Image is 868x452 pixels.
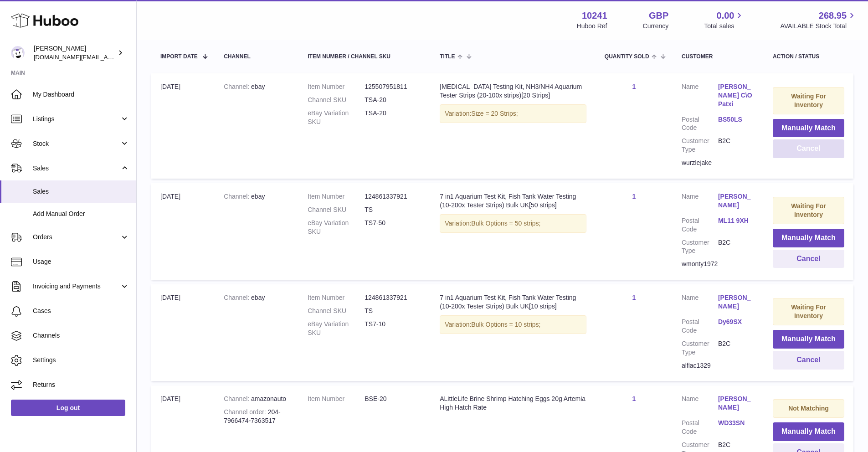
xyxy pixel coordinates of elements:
span: Sales [33,164,120,173]
div: 7 in1 Aquarium Test Kit, Fish Tank Water Testing (10-200x Tester Strips) Bulk UK[50 strips] [440,192,586,210]
div: Currency [643,22,669,31]
a: 0.00 Total sales [704,10,745,31]
strong: Channel [224,193,251,200]
strong: Waiting For Inventory [791,202,826,218]
dt: Item Number [308,82,365,91]
span: Channels [33,331,129,340]
strong: Channel order [224,408,268,416]
dd: TS [365,205,421,214]
span: Invoicing and Payments [33,282,120,291]
dt: Name [682,192,718,212]
button: Cancel [773,351,844,370]
td: [DATE] [151,183,215,280]
dd: 124861337921 [365,192,421,201]
td: [DATE] [151,73,215,179]
dd: TS [365,307,421,315]
dd: 125507951811 [365,82,421,91]
dt: Customer Type [682,238,718,256]
dd: TSA-20 [365,96,421,104]
div: Variation: [440,104,586,123]
span: Bulk Options = 10 strips; [471,321,540,328]
strong: 10241 [582,10,607,22]
dt: Channel SKU [308,205,365,214]
dt: Item Number [308,395,365,403]
dt: Channel SKU [308,307,365,315]
img: londonaquatics.online@gmail.com [11,46,25,60]
button: Cancel [773,139,844,158]
a: 1 [632,193,636,200]
span: Import date [160,54,198,60]
dd: TS7-50 [365,219,421,236]
strong: Channel [224,294,251,301]
dt: Postal Code [682,115,718,133]
dt: Name [682,82,718,111]
div: Variation: [440,315,586,334]
dt: Item Number [308,293,365,302]
div: Customer [682,54,755,60]
button: Manually Match [773,229,844,247]
a: Log out [11,400,125,416]
strong: Channel [224,83,251,90]
dd: TS7-10 [365,320,421,337]
strong: GBP [649,10,668,22]
a: [PERSON_NAME] [718,395,755,412]
div: wmonty1972 [682,260,755,268]
dt: Item Number [308,192,365,201]
dt: Postal Code [682,318,718,335]
span: Orders [33,233,120,241]
strong: Waiting For Inventory [791,303,826,319]
span: Size = 20 Strips; [471,110,518,117]
span: My Dashboard [33,90,129,99]
div: amazonauto [224,395,289,403]
dt: Name [682,395,718,414]
a: BS50LS [718,115,755,124]
span: Title [440,54,455,60]
div: Item Number / Channel SKU [308,54,421,60]
a: WD33SN [718,419,755,427]
div: ALittleLife Brine Shrimp Hatching Eggs 20g Artemia High Hatch Rate [440,395,586,412]
button: Cancel [773,250,844,268]
div: 204-7966474-7363517 [224,408,289,425]
strong: Not Matching [788,405,829,412]
dd: TSA-20 [365,109,421,126]
span: 0.00 [717,10,734,22]
div: 7 in1 Aquarium Test Kit, Fish Tank Water Testing (10-200x Tester Strips) Bulk UK[10 strips] [440,293,586,311]
td: [DATE] [151,284,215,381]
a: [PERSON_NAME] C\O Patxi [718,82,755,108]
div: Action / Status [773,54,844,60]
span: Quantity Sold [605,54,649,60]
a: 1 [632,395,636,402]
a: [PERSON_NAME] [718,192,755,210]
dt: Postal Code [682,419,718,436]
span: AVAILABLE Stock Total [780,22,857,31]
dt: Name [682,293,718,313]
span: Settings [33,356,129,365]
div: Channel [224,54,289,60]
a: [PERSON_NAME] [718,293,755,311]
span: Stock [33,139,120,148]
button: Manually Match [773,330,844,349]
div: Huboo Ref [577,22,607,31]
div: ebay [224,192,289,201]
span: Listings [33,115,120,123]
div: wurzlejake [682,159,755,167]
div: alflac1329 [682,361,755,370]
dt: eBay Variation SKU [308,109,365,126]
div: ebay [224,82,289,91]
dt: eBay Variation SKU [308,219,365,236]
dd: B2C [718,137,755,154]
button: Manually Match [773,422,844,441]
span: 268.95 [819,10,847,22]
div: [MEDICAL_DATA] Testing Kit, NH3/NH4 Aquarium Tester Strips (20-100x strips)[20 Strips] [440,82,586,100]
dt: Channel SKU [308,96,365,104]
span: Returns [33,380,129,389]
div: [PERSON_NAME] [34,44,116,62]
div: Variation: [440,214,586,233]
a: ML11 9XH [718,216,755,225]
strong: Waiting For Inventory [791,92,826,108]
dt: Customer Type [682,339,718,357]
a: 1 [632,294,636,301]
dt: Postal Code [682,216,718,234]
a: 1 [632,83,636,90]
dd: B2C [718,238,755,256]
